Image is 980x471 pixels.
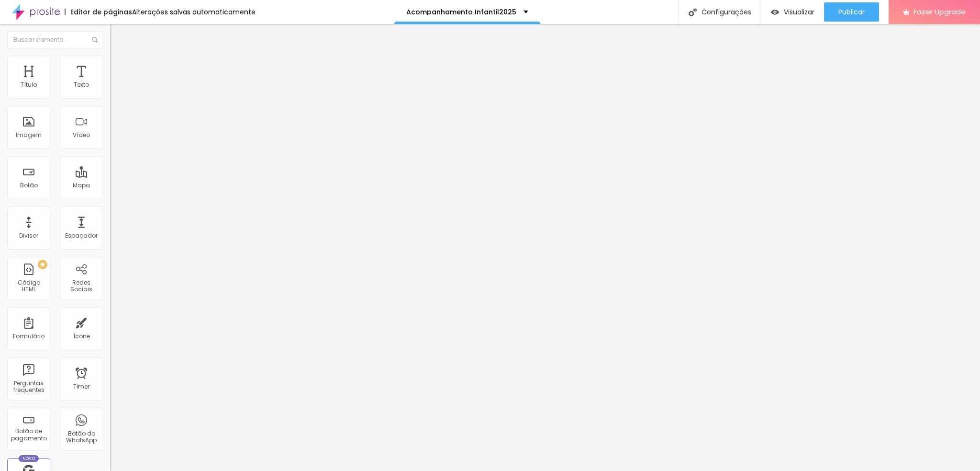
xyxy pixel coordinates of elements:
[7,31,103,48] input: Buscar elemento
[784,8,814,16] span: Visualizar
[73,132,90,138] div: Vídeo
[62,279,100,293] div: Redes Sociais
[13,333,45,340] div: Formulário
[73,182,90,189] div: Mapa
[73,333,90,340] div: Ícone
[913,8,966,16] span: Fazer Upgrade
[65,9,132,15] div: Editor de páginas
[19,455,39,462] div: Novo
[761,2,824,22] button: Visualizar
[73,383,89,390] div: Timer
[92,37,98,43] img: Icone
[62,430,100,444] div: Botão do WhatsApp
[65,232,98,239] div: Espaçador
[838,8,865,16] span: Publicar
[19,232,38,239] div: Divisor
[824,2,879,22] button: Publicar
[10,428,47,442] div: Botão de pagamento
[10,279,47,293] div: Código HTML
[16,132,42,138] div: Imagem
[20,182,38,189] div: Botão
[771,8,779,16] img: view-1.svg
[10,380,47,394] div: Perguntas frequentes
[21,81,37,88] div: Título
[132,9,256,15] div: Alterações salvas automaticamente
[406,9,516,15] p: Acompanhamento Infantil2025
[689,8,697,16] img: Icone
[74,81,89,88] div: Texto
